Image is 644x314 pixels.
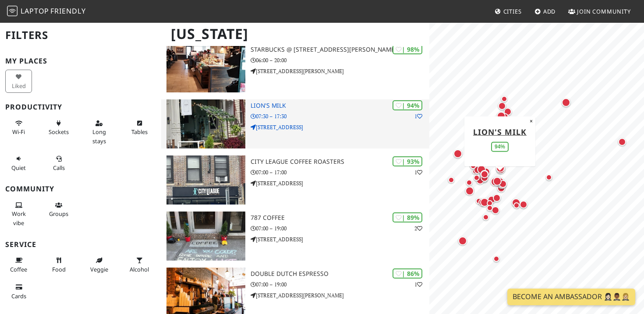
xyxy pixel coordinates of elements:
h3: My Places [5,57,156,65]
span: Group tables [49,210,68,218]
p: 07:30 – 17:30 [251,112,429,120]
a: Cities [491,4,525,19]
div: Map marker [474,175,486,186]
div: Map marker [491,254,502,264]
h3: Productivity [5,103,156,111]
button: Wi-Fi [5,116,32,139]
p: 1 [414,112,422,120]
p: [STREET_ADDRESS][PERSON_NAME] [251,291,429,300]
a: LaptopFriendly LaptopFriendly [7,4,86,19]
span: Veggie [90,265,108,273]
span: Work-friendly tables [131,128,148,136]
button: Close popup [527,116,535,126]
button: Sockets [46,116,72,139]
h3: Service [5,240,156,249]
button: Quiet [5,152,32,175]
img: LaptopFriendly [7,6,18,16]
div: Map marker [495,183,507,194]
p: 06:00 – 20:00 [251,56,429,64]
span: Join Community [577,7,631,15]
p: 1 [414,280,422,289]
div: | 94% [393,100,422,110]
button: Food [46,253,72,276]
button: Coffee [5,253,32,276]
a: 787 Coffee | 89% 2 787 Coffee 07:00 – 19:00 [STREET_ADDRESS] [161,212,430,261]
div: Map marker [560,96,572,109]
div: Map marker [495,110,507,122]
span: Add [543,7,556,15]
div: Map marker [464,185,476,197]
span: Food [52,265,66,273]
h3: 787 Coffee [251,214,429,222]
a: Starbucks @ 815 Hutchinson Riv Pkwy | 98% Starbucks @ [STREET_ADDRESS][PERSON_NAME] 06:00 – 20:00... [161,43,430,92]
span: People working [12,210,26,226]
div: Map marker [476,157,486,167]
button: Calls [46,152,72,175]
img: City League Coffee Roasters [166,155,245,205]
span: Stable Wi-Fi [12,128,25,136]
button: Groups [46,198,72,221]
div: Map marker [497,179,508,191]
p: [STREET_ADDRESS] [251,123,429,131]
div: Map marker [456,235,469,247]
a: Add [531,4,559,19]
div: Map marker [485,203,495,213]
div: Map marker [510,197,522,209]
span: Laptop [21,6,49,16]
div: | 93% [393,156,422,166]
button: Long stays [86,116,113,148]
div: Map marker [478,196,491,208]
div: Map marker [464,177,474,188]
div: Map marker [452,148,464,160]
span: Quiet [11,164,26,172]
div: Map marker [475,163,488,176]
h3: City League Coffee Roasters [251,158,429,166]
div: Map marker [493,174,504,185]
a: City League Coffee Roasters | 93% 1 City League Coffee Roasters 07:00 – 17:00 [STREET_ADDRESS] [161,155,430,205]
h1: [US_STATE] [164,22,428,46]
div: Map marker [467,158,479,169]
span: Credit cards [11,292,26,300]
span: Alcohol [130,265,149,273]
div: Map marker [446,175,456,185]
p: 07:00 – 19:00 [251,280,429,289]
div: Map marker [491,175,503,187]
div: Map marker [491,192,502,204]
p: 07:00 – 17:00 [251,168,429,176]
a: Lion's Milk [473,126,527,137]
div: Map marker [518,199,529,210]
p: 07:00 – 19:00 [251,224,429,233]
div: Map marker [496,100,508,112]
div: Map marker [485,198,495,208]
div: Map marker [474,196,484,206]
h2: Filters [5,22,156,49]
div: Map marker [471,173,482,183]
button: Tables [126,116,153,139]
div: Map marker [511,200,522,211]
p: 1 [414,168,422,176]
div: Map marker [490,205,501,216]
div: Map marker [468,161,478,171]
span: Power sockets [49,128,69,136]
div: Map marker [477,197,488,208]
div: Map marker [479,172,490,183]
img: 787 Coffee [166,212,245,261]
div: Map marker [499,94,510,104]
div: Map marker [470,166,481,176]
div: Map marker [481,212,491,222]
div: Map marker [467,157,478,168]
span: Cities [503,7,522,15]
div: Map marker [502,106,513,117]
div: | 86% [393,268,422,279]
div: | 89% [393,212,422,222]
div: 94% [491,141,509,152]
h3: Lion's Milk [251,102,429,109]
div: Map marker [489,176,501,188]
div: Map marker [465,184,476,194]
span: Video/audio calls [53,164,65,172]
span: Friendly [50,6,85,16]
h3: Double Dutch Espresso [251,270,429,278]
div: Map marker [486,194,497,205]
div: Map marker [497,178,509,190]
img: Starbucks @ 815 Hutchinson Riv Pkwy [166,43,245,92]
